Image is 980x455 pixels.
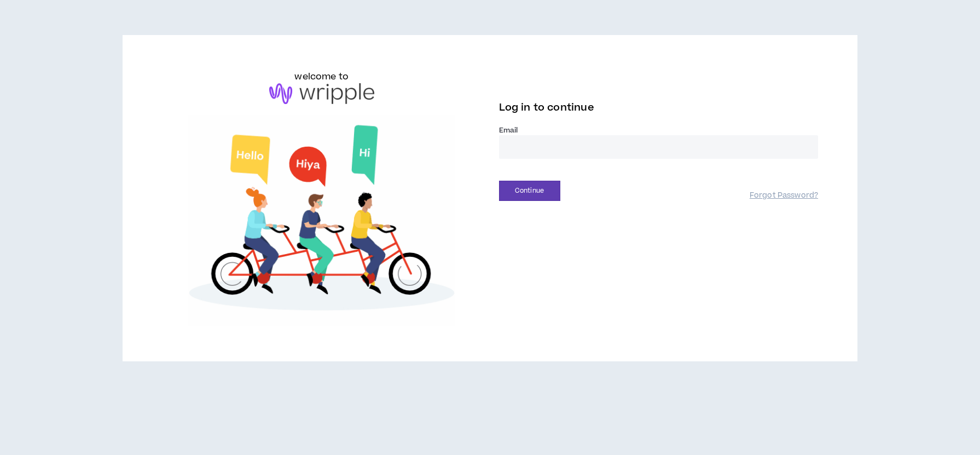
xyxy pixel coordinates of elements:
[162,115,482,326] img: Welcome to Wripple
[499,181,560,201] button: Continue
[499,125,819,135] label: Email
[269,83,374,104] img: logo-brand.png
[750,191,818,201] a: Forgot Password?
[499,101,594,114] span: Log in to continue
[294,70,349,83] h6: welcome to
